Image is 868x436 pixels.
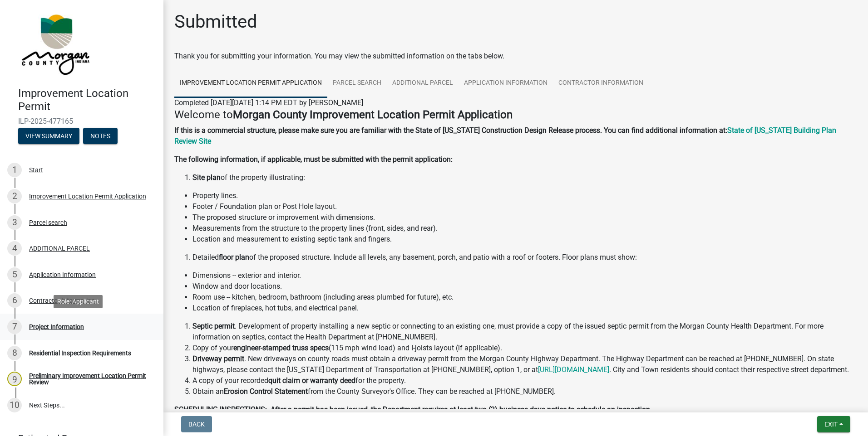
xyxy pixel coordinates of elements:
wm-modal-confirm: Notes [83,133,118,140]
div: Start [29,167,43,173]
div: 8 [7,346,22,360]
div: 4 [7,241,22,256]
div: Preliminary Improvement Location Permit Review [29,373,149,385]
div: ADDITIONAL PARCEL [29,245,90,252]
a: Improvement Location Permit Application [174,69,327,98]
li: Dimensions -- exterior and interior. [192,270,857,281]
wm-modal-confirm: Summary [18,133,79,140]
strong: Septic permit [192,322,235,330]
div: 10 [7,398,22,412]
div: Parcel search [29,219,67,226]
strong: SCHEDULING INSPECTIONS: After a permit has been issued, the Department requires at least two (2) ... [174,405,652,414]
span: ILP-2025-477165 [18,117,145,126]
a: State of [US_STATE] Building Plan Review Site [174,126,836,145]
li: The proposed structure or improvement with dimensions. [192,212,857,223]
div: 5 [7,267,22,282]
li: Copy of your (115 mph wind load) and I-joists layout (if applicable). [192,343,857,354]
strong: Erosion Control Statement [224,387,308,396]
strong: If this is a commercial structure, please make sure you are familiar with the State of [US_STATE]... [174,126,727,135]
div: Project Information [29,324,84,330]
button: Notes [83,128,118,144]
a: Parcel search [327,69,387,98]
span: Back [188,421,205,428]
h4: Welcome to [174,108,857,121]
div: Application Information [29,271,96,278]
li: Property lines. [192,190,857,201]
li: Room use -- kitchen, bedroom, bathroom (including areas plumbed for future), etc. [192,292,857,303]
div: 2 [7,189,22,203]
div: 7 [7,320,22,334]
li: Detailed of the proposed structure. Include all levels, any basement, porch, and patio with a roo... [192,252,857,263]
h4: Improvement Location Permit [18,87,156,113]
button: Exit [817,416,850,432]
div: Role: Applicant [54,295,103,308]
strong: Morgan County Improvement Location Permit Application [233,108,513,121]
span: Completed [DATE][DATE] 1:14 PM EDT by [PERSON_NAME] [174,98,363,107]
span: Exit [824,421,838,428]
button: View Summary [18,128,79,144]
a: ADDITIONAL PARCEL [387,69,459,98]
h1: Submitted [174,11,257,33]
li: Location of fireplaces, hot tubs, and electrical panel. [192,303,857,314]
li: Window and door locations. [192,281,857,292]
strong: Driveway permit [192,354,244,363]
div: Thank you for submitting your information. You may view the submitted information on the tabs below. [174,51,857,62]
strong: floor plan [219,253,249,262]
li: of the property illustrating: [192,172,857,183]
button: Back [181,416,212,432]
strong: engineer-stamped truss specs [233,344,329,352]
a: Contractor Information [553,69,649,98]
strong: quit claim or warranty deed [268,376,355,385]
li: Location and measurement to existing septic tank and fingers. [192,234,857,245]
div: 9 [7,372,22,386]
li: Measurements from the structure to the property lines (front, sides, and rear). [192,223,857,234]
li: Obtain an from the County Surveyor's Office. They can be reached at [PHONE_NUMBER]. [192,386,857,397]
strong: Site plan [192,173,221,182]
a: [URL][DOMAIN_NAME] [538,365,609,374]
li: Footer / Foundation plan or Post Hole layout. [192,201,857,212]
div: Residential Inspection Requirements [29,350,131,356]
div: 1 [7,163,22,177]
div: 3 [7,215,22,230]
div: Contractor Information [29,297,95,304]
div: 6 [7,293,22,308]
strong: The following information, if applicable, must be submitted with the permit application: [174,155,453,164]
a: Application Information [459,69,553,98]
img: Morgan County, Indiana [18,10,91,78]
li: . Development of property installing a new septic or connecting to an existing one, must provide ... [192,321,857,343]
li: . New driveways on county roads must obtain a driveway permit from the Morgan County Highway Depa... [192,354,857,375]
li: A copy of your recorded for the property. [192,375,857,386]
div: Improvement Location Permit Application [29,193,146,199]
